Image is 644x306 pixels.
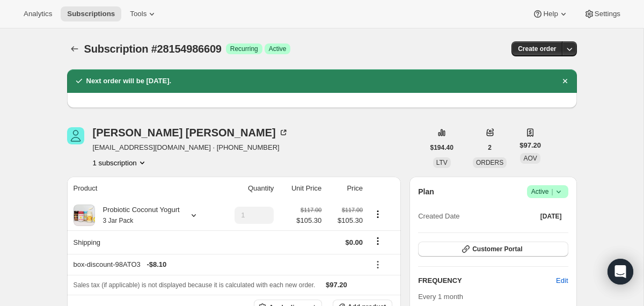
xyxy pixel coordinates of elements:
h2: Plan [418,186,434,197]
button: [DATE] [534,209,568,224]
button: Subscriptions [61,6,121,21]
span: 2 [488,143,492,152]
th: Product [67,177,218,200]
button: Product actions [93,157,148,168]
h2: Next order will be [DATE]. [86,76,172,86]
th: Unit Price [277,177,325,200]
span: $0.00 [345,238,363,246]
span: Tools [130,10,147,18]
th: Quantity [218,177,277,200]
span: Analytics [24,10,52,18]
span: Settings [595,10,620,18]
span: Create order [518,45,556,53]
span: Help [543,10,558,18]
span: $194.40 [430,143,453,152]
span: Subscriptions [67,10,115,18]
span: Subscription #28154986609 [84,43,222,55]
button: $194.40 [424,140,460,155]
div: Probiotic Coconut Yogurt [95,205,180,226]
img: product img [74,205,95,226]
span: Active [269,45,287,53]
span: [EMAIL_ADDRESS][DOMAIN_NAME] · [PHONE_NUMBER] [93,142,289,153]
div: [PERSON_NAME] [PERSON_NAME] [93,127,289,138]
span: ORDERS [476,159,503,166]
span: [DATE] [540,212,562,221]
span: LTV [436,159,448,166]
span: $97.20 [519,140,541,151]
button: Analytics [17,6,58,21]
small: $117.00 [301,207,321,213]
span: $105.30 [296,215,321,226]
span: Active [531,186,564,197]
span: AOV [523,155,537,162]
th: Shipping [67,230,218,254]
button: Settings [577,6,627,21]
span: $105.30 [328,215,363,226]
small: $117.00 [342,207,363,213]
button: Subscriptions [67,41,82,56]
button: 2 [481,140,498,155]
button: Customer Portal [418,242,568,257]
span: Recurring [230,45,258,53]
button: Create order [511,41,562,56]
span: Customer Portal [472,245,522,253]
span: $97.20 [326,281,347,289]
span: | [551,187,553,196]
button: Product actions [369,208,386,220]
span: Sales tax (if applicable) is not displayed because it is calculated with each new order. [74,281,316,289]
button: Help [526,6,575,21]
span: - $8.10 [147,259,166,270]
span: Wendy Hollander [67,127,84,144]
button: Shipping actions [369,235,386,247]
button: Edit [550,272,574,289]
th: Price [325,177,366,200]
h2: FREQUENCY [418,275,556,286]
div: Open Intercom Messenger [608,259,633,285]
span: Created Date [418,211,459,222]
span: Every 1 month [418,293,463,301]
span: Edit [556,275,568,286]
div: box-discount-98ATO3 [74,259,363,270]
button: Dismiss notification [558,74,573,89]
small: 3 Jar Pack [103,217,134,224]
button: Tools [123,6,164,21]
